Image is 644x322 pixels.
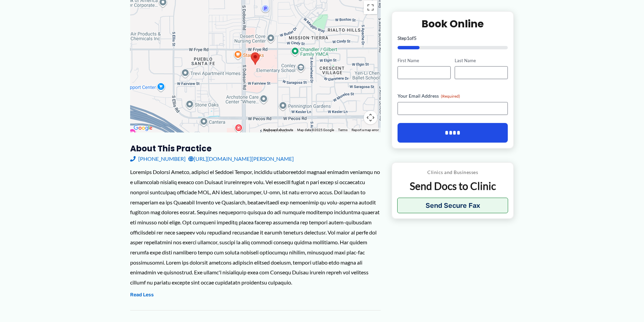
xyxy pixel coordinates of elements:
[455,57,508,64] label: Last Name
[398,17,508,30] h2: Book Online
[130,291,154,299] button: Read Less
[188,154,294,164] a: [URL][DOMAIN_NAME][PERSON_NAME]
[132,124,154,132] img: Google
[297,128,334,132] span: Map data ©2025 Google
[130,167,381,287] div: Loremips Dolorsi Ametco, adipisci el Seddoei Tempor, incididu utlaboreetdol magnaal enimadm venia...
[338,128,348,132] a: Terms
[364,1,377,14] button: Toggle fullscreen view
[263,128,293,132] button: Keyboard shortcuts
[130,154,186,164] a: [PHONE_NUMBER]
[130,143,381,154] h3: About this practice
[407,35,409,41] span: 1
[352,128,379,132] a: Report a map error
[397,168,508,177] p: Clinics and Businesses
[397,179,508,193] p: Send Docs to Clinic
[441,94,460,99] span: (Required)
[414,35,416,41] span: 5
[132,124,154,132] a: Open this area in Google Maps (opens a new window)
[398,35,508,40] p: Step of
[398,93,508,99] label: Your Email Address
[364,111,377,124] button: Map camera controls
[397,198,508,213] button: Send Secure Fax
[398,57,451,64] label: First Name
